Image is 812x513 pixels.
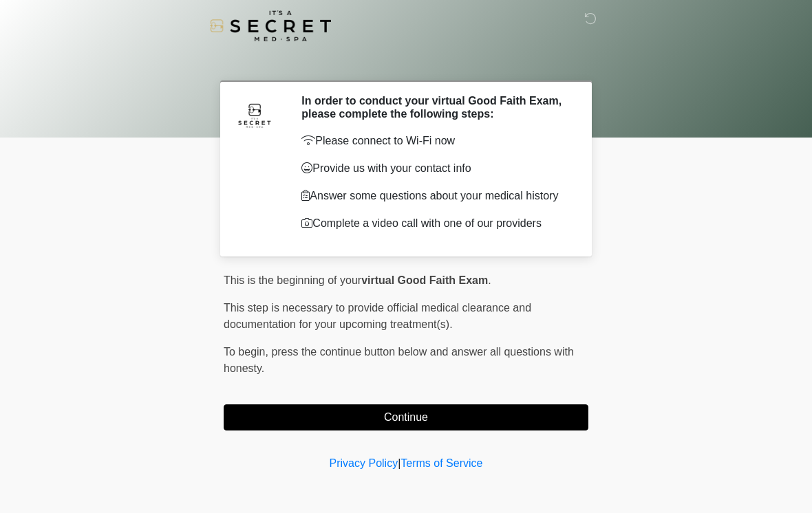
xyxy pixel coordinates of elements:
[301,215,568,232] p: Complete a video call with one of our providers
[330,457,398,469] a: Privacy Policy
[224,274,361,286] span: This is the beginning of your
[301,160,568,177] p: Provide us with your contact info
[361,274,488,286] strong: virtual Good Faith Exam
[210,10,331,41] img: It's A Secret Med Spa Logo
[224,346,574,374] span: press the continue button below and answer all questions with honesty.
[301,188,568,204] p: Answer some questions about your medical history
[224,346,271,358] span: To begin,
[224,302,531,330] span: This step is necessary to provide official medical clearance and documentation for your upcoming ...
[488,274,491,286] span: .
[234,94,275,135] img: Agent Avatar
[213,50,599,75] h1: ‎ ‎
[400,457,482,469] a: Terms of Service
[398,457,400,469] a: |
[301,133,568,149] p: Please connect to Wi-Fi now
[224,404,588,430] button: Continue
[301,94,568,120] h2: In order to conduct your virtual Good Faith Exam, please complete the following steps:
